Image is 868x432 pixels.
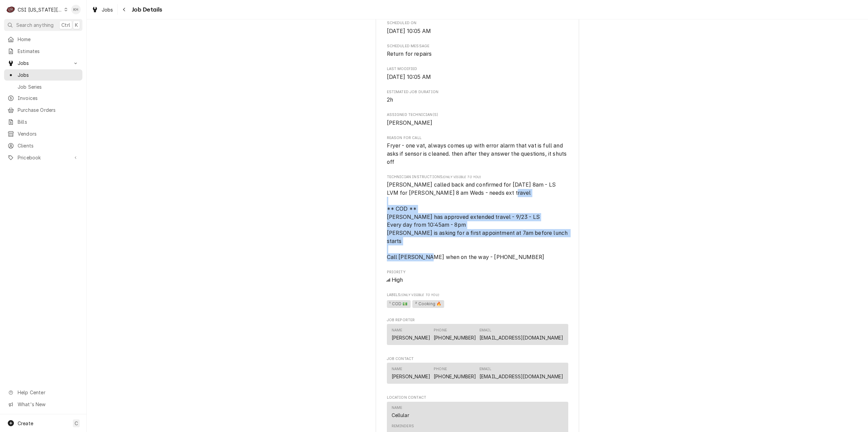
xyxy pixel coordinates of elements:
[387,142,568,165] span: Fryer - one vat, always comes up with error alarm that vat is full and asks if sensor is cleaned....
[4,140,82,151] a: Clients
[387,20,568,35] div: Scheduled On
[442,175,481,179] span: (Only Visible to You)
[18,71,79,79] span: Jobs
[387,119,568,127] span: Assigned Technician(s)
[434,328,447,333] div: Phone
[4,387,82,398] a: Go to Help Center
[392,366,402,372] div: Name
[18,130,79,137] span: Vendors
[71,5,81,14] div: KH
[387,112,568,127] div: Assigned Technician(s)
[387,324,568,345] div: Contact
[4,128,82,139] a: Vendors
[387,181,568,261] span: [object Object]
[4,34,82,45] a: Home
[387,27,568,35] span: Scheduled On
[387,142,568,166] span: Reason For Call
[434,328,476,341] div: Phone
[4,46,82,57] a: Estimates
[479,335,563,341] a: [EMAIL_ADDRESS][DOMAIN_NAME]
[387,292,568,298] span: Labels
[387,135,568,166] div: Reason For Call
[18,36,79,43] span: Home
[387,276,568,284] span: Priority
[387,174,568,261] div: [object Object]
[479,328,491,333] div: Email
[387,28,431,34] span: [DATE] 10:05 AM
[387,135,568,141] span: Reason For Call
[479,366,563,380] div: Email
[4,81,82,92] a: Job Series
[387,44,568,49] span: Scheduled Message
[75,420,78,427] span: C
[18,6,62,13] div: CSI [US_STATE][GEOGRAPHIC_DATA]
[387,74,431,80] span: [DATE] 10:05 AM
[387,395,568,400] span: Location Contact
[387,66,568,72] span: Last Modified
[18,106,79,114] span: Purchase Orders
[387,120,433,126] span: [PERSON_NAME]
[434,374,476,379] a: [PHONE_NUMBER]
[387,356,568,387] div: Job Contact
[479,328,563,341] div: Email
[434,335,476,341] a: [PHONE_NUMBER]
[400,293,439,297] span: (Only Visible to You)
[392,366,431,380] div: Name
[4,152,82,163] a: Go to Pricebook
[18,154,69,161] span: Pricebook
[387,97,393,103] span: 2h
[4,104,82,116] a: Purchase Orders
[387,292,568,309] div: [object Object]
[392,405,409,419] div: Name
[18,118,79,125] span: Bills
[479,366,491,372] div: Email
[61,21,70,29] span: Ctrl
[434,366,447,372] div: Phone
[387,276,568,284] div: High
[387,66,568,81] div: Last Modified
[75,21,78,29] span: K
[387,50,568,58] span: Scheduled Message
[4,57,82,69] a: Go to Jobs
[387,182,569,260] span: [PERSON_NAME] called back and confirmed for [DATE] 8am - LS LVM for [PERSON_NAME] 8 am Weds - nee...
[387,20,568,26] span: Scheduled On
[392,412,409,419] div: Cellular
[392,334,431,341] div: [PERSON_NAME]
[6,5,16,14] div: CSI Kansas City's Avatar
[102,6,113,13] span: Jobs
[4,399,82,410] a: Go to What's New
[387,96,568,104] span: Estimated Job Duration
[387,317,568,323] span: Job Reporter
[4,69,82,81] a: Jobs
[18,48,79,55] span: Estimates
[18,142,79,149] span: Clients
[387,363,568,386] div: Job Contact List
[4,92,82,104] a: Invoices
[392,405,402,411] div: Name
[387,299,568,309] span: [object Object]
[387,300,411,308] span: ¹ COD 💵
[18,389,78,396] span: Help Center
[18,401,78,408] span: What's New
[412,300,444,308] span: ² Cooking 🔥
[479,374,563,379] a: [EMAIL_ADDRESS][DOMAIN_NAME]
[387,356,568,362] span: Job Contact
[71,5,81,14] div: Kelsey Hetlage's Avatar
[387,73,568,81] span: Last Modified
[4,19,82,31] button: Search anythingCtrlK
[6,5,16,14] div: C
[387,174,568,180] span: Technician Instructions
[89,4,116,15] a: Jobs
[434,366,476,380] div: Phone
[18,94,79,102] span: Invoices
[387,363,568,383] div: Contact
[387,89,568,95] span: Estimated Job Duration
[18,420,33,426] span: Create
[18,83,79,90] span: Job Series
[392,373,431,380] div: [PERSON_NAME]
[387,44,568,58] div: Scheduled Message
[392,424,414,429] div: Reminders
[387,112,568,118] span: Assigned Technician(s)
[387,270,568,284] div: Priority
[16,21,54,29] span: Search anything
